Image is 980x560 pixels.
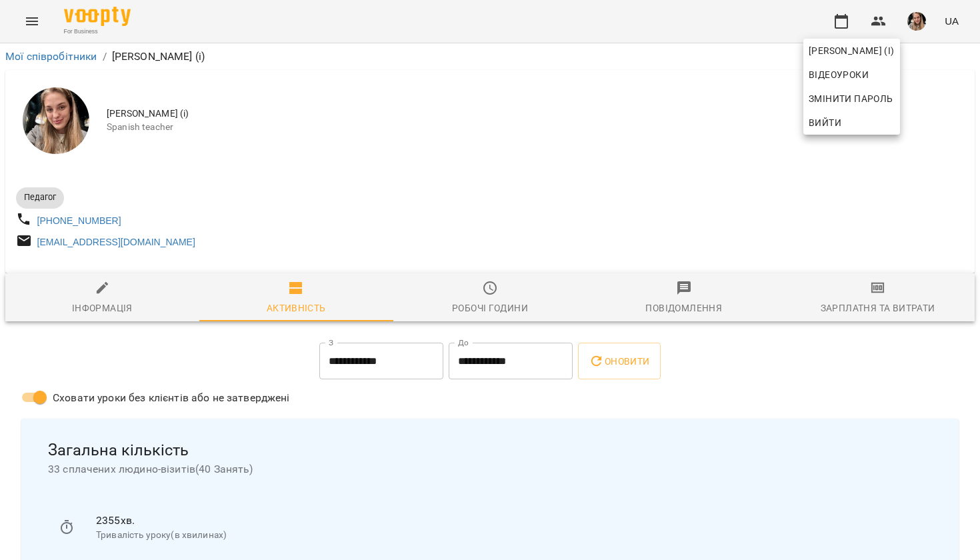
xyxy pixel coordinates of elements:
[803,63,874,87] a: Відеоуроки
[803,87,900,111] a: Змінити пароль
[803,39,900,63] a: [PERSON_NAME] (і)
[809,91,895,107] span: Змінити пароль
[803,111,900,135] button: Вийти
[809,67,869,83] span: Відеоуроки
[809,115,841,131] span: Вийти
[809,43,895,59] span: [PERSON_NAME] (і)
